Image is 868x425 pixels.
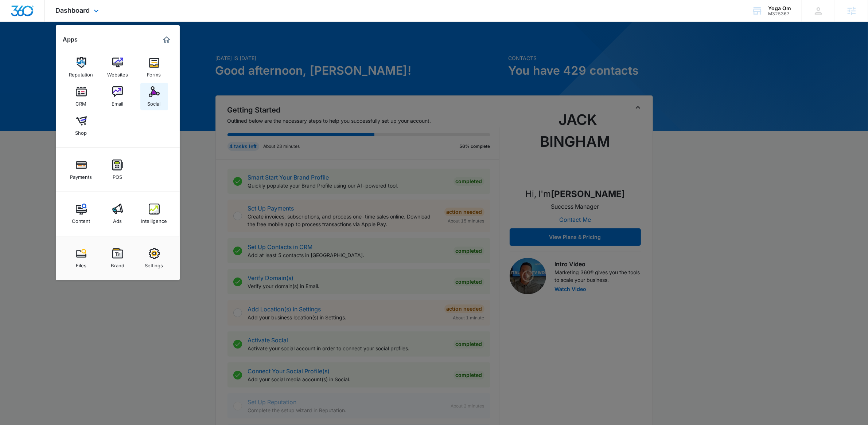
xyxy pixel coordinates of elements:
img: tab_domain_overview_orange.svg [20,42,26,48]
div: Social [148,97,161,107]
div: Websites [107,68,128,78]
div: Files [76,259,86,268]
a: Content [67,200,95,228]
div: Forms [147,68,161,78]
a: Reputation [67,54,95,81]
div: Payments [70,170,92,180]
div: POS [113,170,122,180]
div: Domain Overview [28,43,65,48]
a: Settings [140,244,168,272]
a: Brand [104,244,132,272]
div: Brand [111,259,124,268]
a: Social [140,83,168,110]
div: Reputation [69,68,93,78]
img: logo_orange.svg [12,12,17,17]
div: Domain: [DOMAIN_NAME] [19,19,80,25]
a: Payments [67,156,95,184]
div: v 4.0.25 [20,12,36,17]
div: account id [768,11,791,16]
a: Email [104,83,132,110]
a: Shop [67,112,95,139]
div: Shop [75,126,87,136]
div: Keywords by Traffic [81,43,123,48]
a: Marketing 360® Dashboard [161,34,172,46]
a: POS [104,156,132,184]
a: Ads [104,200,132,228]
div: Ads [113,215,122,224]
div: CRM [76,97,87,107]
img: website_grey.svg [12,19,17,25]
a: Intelligence [140,200,168,228]
a: Websites [104,54,132,81]
div: account name [768,5,791,11]
div: Content [72,215,90,224]
span: Dashboard [56,7,90,14]
h2: Apps [63,36,78,43]
a: CRM [67,83,95,110]
div: Intelligence [141,215,167,224]
a: Forms [140,54,168,81]
div: Settings [145,259,163,268]
div: Email [112,97,124,107]
a: Files [67,244,95,272]
img: tab_keywords_by_traffic_grey.svg [73,42,78,48]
